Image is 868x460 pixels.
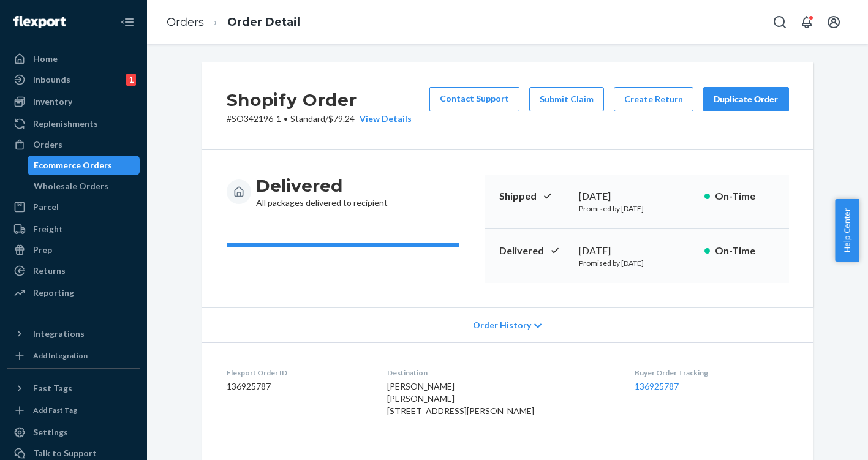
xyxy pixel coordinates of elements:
[227,87,412,113] h2: Shopify Order
[33,265,66,277] div: Returns
[7,114,140,134] a: Replenishments
[387,381,534,416] span: [PERSON_NAME] [PERSON_NAME] [STREET_ADDRESS][PERSON_NAME]
[7,261,140,281] a: Returns
[579,244,695,258] div: [DATE]
[835,199,859,262] button: Help Center
[7,135,140,154] a: Orders
[473,319,531,331] span: Order History
[33,223,63,235] div: Freight
[794,10,819,34] button: Open notifications
[499,189,569,203] p: Shipped
[33,405,77,415] div: Add Fast Tag
[579,258,695,268] p: Promised by [DATE]
[33,118,98,130] div: Replenishments
[28,176,140,196] a: Wholesale Orders
[33,74,70,86] div: Inbounds
[33,96,72,108] div: Inventory
[429,87,519,111] a: Contact Support
[7,379,140,398] button: Fast Tags
[167,15,204,29] a: Orders
[788,423,856,454] iframe: Opens a widget where you can chat to one of our agents
[7,423,140,442] a: Settings
[227,368,368,378] dt: Flexport Order ID
[7,219,140,239] a: Freight
[227,15,300,29] a: Order Detail
[33,328,85,340] div: Integrations
[635,381,679,391] a: 136925787
[714,93,779,105] div: Duplicate Order
[355,113,412,125] button: View Details
[768,10,792,34] button: Open Search Box
[715,189,774,203] p: On-Time
[115,10,140,34] button: Close Navigation
[33,53,58,65] div: Home
[126,74,136,86] div: 1
[33,426,68,439] div: Settings
[227,113,412,125] p: # SO342196-1 / $79.24
[821,10,846,34] button: Open account menu
[529,87,604,111] button: Submit Claim
[33,350,88,361] div: Add Integration
[7,324,140,344] button: Integrations
[33,138,62,151] div: Orders
[256,175,388,197] h3: Delivered
[614,87,693,111] button: Create Return
[34,159,112,172] div: Ecommerce Orders
[33,287,74,299] div: Reporting
[715,244,774,258] p: On-Time
[33,244,52,256] div: Prep
[7,49,140,69] a: Home
[703,87,789,111] button: Duplicate Order
[290,113,325,124] span: Standard
[28,156,140,175] a: Ecommerce Orders
[227,380,368,393] dd: 136925787
[7,240,140,260] a: Prep
[284,113,288,124] span: •
[7,349,140,363] a: Add Integration
[579,203,695,214] p: Promised by [DATE]
[7,70,140,89] a: Inbounds1
[256,175,388,209] div: All packages delivered to recipient
[7,92,140,111] a: Inventory
[7,283,140,303] a: Reporting
[635,368,789,378] dt: Buyer Order Tracking
[13,16,66,28] img: Flexport logo
[579,189,695,203] div: [DATE]
[157,4,310,40] ol: breadcrumbs
[387,368,615,378] dt: Destination
[33,201,59,213] div: Parcel
[499,244,569,258] p: Delivered
[34,180,108,192] div: Wholesale Orders
[33,447,97,459] div: Talk to Support
[7,403,140,418] a: Add Fast Tag
[7,197,140,217] a: Parcel
[33,382,72,394] div: Fast Tags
